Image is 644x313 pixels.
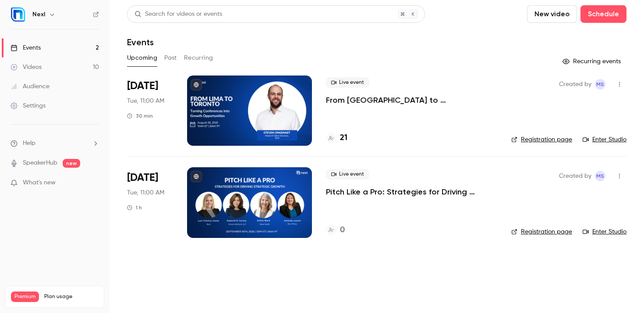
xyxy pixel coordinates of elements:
[326,187,497,197] a: Pitch Like a Pro: Strategies for Driving Strategic Growth
[127,204,142,211] div: 1 h
[184,51,213,65] button: Recurring
[127,97,164,105] span: Tue, 11:00 AM
[23,158,57,168] a: SpeakerHub
[127,188,164,197] span: Tue, 11:00 AM
[583,135,626,144] a: Enter Studio
[511,135,572,144] a: Registration page
[583,227,626,236] a: Enter Studio
[11,82,50,91] div: Audience
[559,171,591,181] span: Created by
[595,171,605,181] span: Melissa Strauss
[11,63,42,72] div: Videos
[44,293,99,300] span: Plan usage
[11,101,46,110] div: Settings
[11,7,25,22] img: Nexl
[127,112,153,119] div: 30 min
[559,54,626,68] button: Recurring events
[11,43,41,52] div: Events
[32,10,45,19] h6: Nexl
[127,37,154,47] h1: Events
[596,79,604,90] span: MS
[11,291,39,302] span: Premium
[580,5,626,23] button: Schedule
[127,76,173,146] div: Aug 26 Tue, 11:00 AM (America/Chicago)
[596,171,604,181] span: MS
[595,79,605,90] span: Melissa Strauss
[340,132,347,144] h4: 21
[326,95,497,105] a: From [GEOGRAPHIC_DATA] to [GEOGRAPHIC_DATA]: Turning Conferences into Growth Opportunities
[127,51,157,65] button: Upcoming
[559,79,591,90] span: Created by
[326,77,369,88] span: Live event
[63,159,80,168] span: new
[23,178,56,187] span: What's new
[127,79,158,93] span: [DATE]
[340,224,345,236] h4: 0
[527,5,577,23] button: New video
[127,171,158,185] span: [DATE]
[326,224,345,236] a: 0
[326,169,369,180] span: Live event
[326,132,347,144] a: 21
[134,10,222,19] div: Search for videos or events
[127,167,173,237] div: Sep 16 Tue, 11:00 AM (America/Chicago)
[11,139,99,148] li: help-dropdown-opener
[511,227,572,236] a: Registration page
[23,139,35,148] span: Help
[164,51,177,65] button: Past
